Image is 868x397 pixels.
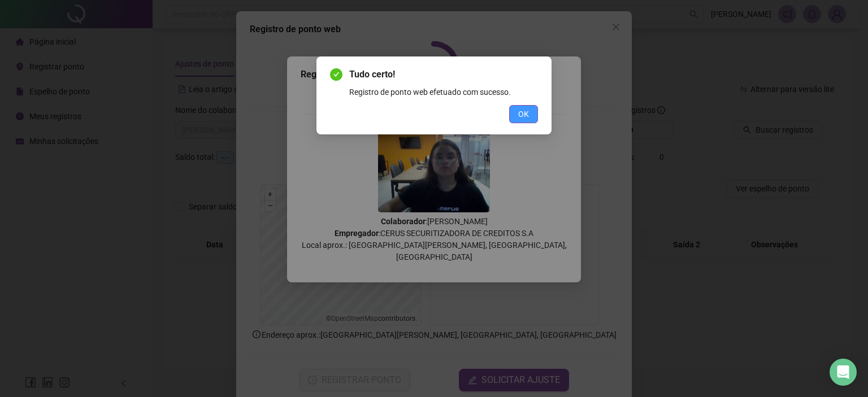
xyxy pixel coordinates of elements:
div: Open Intercom Messenger [830,359,857,386]
span: check-circle [330,68,342,81]
button: OK [509,105,538,123]
div: Registro de ponto web efetuado com sucesso. [349,86,538,98]
span: Tudo certo! [349,68,538,81]
span: OK [518,108,529,120]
